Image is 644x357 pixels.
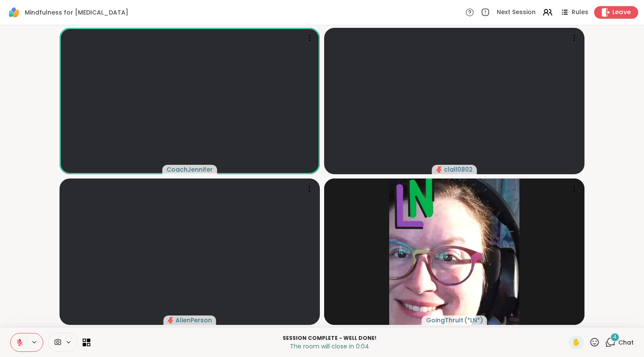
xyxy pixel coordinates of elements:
span: GoingThruIt [426,316,463,324]
span: ✋ [572,337,581,348]
p: Session Complete - well done! [95,334,563,342]
span: 4 [613,333,617,341]
span: audio-muted [436,167,442,173]
span: Leave [612,8,631,17]
p: The room will close in 0:04 [95,342,563,351]
span: Chat [618,338,634,347]
span: Next Session [497,8,536,17]
span: CoachJennifer [167,165,213,174]
span: clall0802 [444,165,473,174]
img: ShareWell Logomark [7,5,21,20]
img: GoingThruIt [389,178,519,325]
span: Rules [572,8,588,17]
span: Mindfulness for [MEDICAL_DATA] [25,8,128,17]
span: AlienPerson [176,316,212,324]
span: audio-muted [168,317,174,323]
